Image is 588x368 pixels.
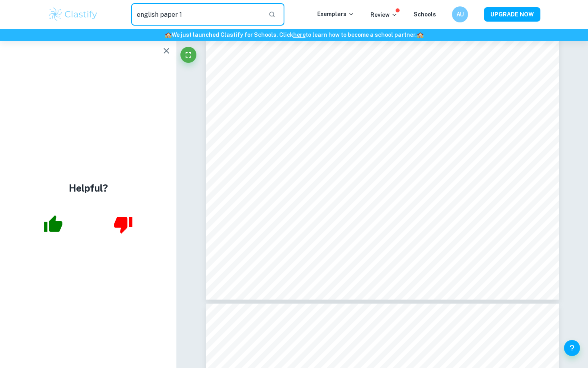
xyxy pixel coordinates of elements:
p: Review [370,10,398,19]
span: 🏫 [165,32,172,38]
span: 🏫 [417,32,424,38]
a: Schools [414,11,436,18]
h4: Helpful? [69,181,108,195]
img: Clastify logo [48,6,98,22]
button: Help and Feedback [564,340,580,356]
button: AU [452,6,468,22]
p: Exemplars [317,10,354,18]
h6: We just launched Clastify for Schools. Click to learn how to become a school partner. [2,30,586,39]
button: UPGRADE NOW [484,7,540,22]
a: here [293,32,306,38]
input: Search for any exemplars... [131,3,262,26]
button: Fullscreen [180,47,196,63]
h6: AU [456,10,465,19]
